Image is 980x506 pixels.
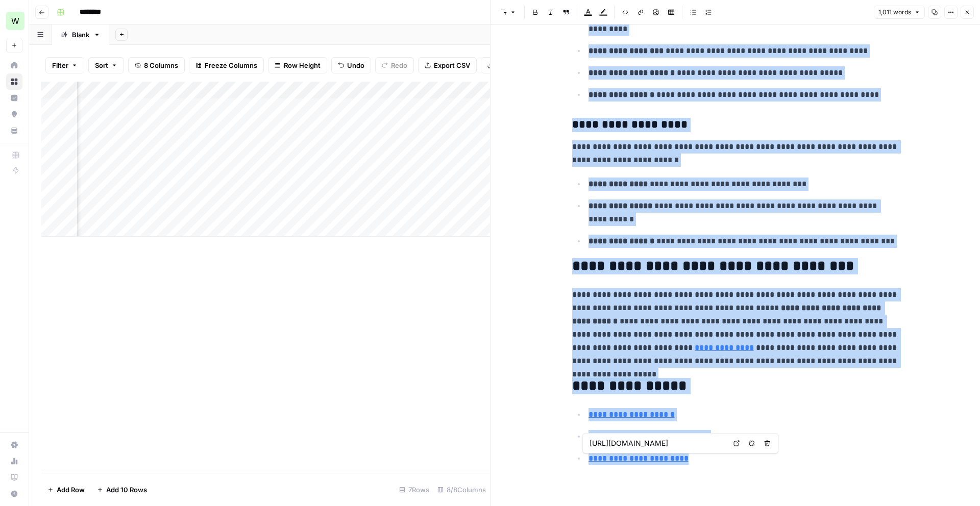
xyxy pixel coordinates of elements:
button: Filter [45,57,84,73]
button: Undo [331,57,371,73]
a: Learning Hub [6,469,22,486]
button: 1,011 words [874,6,925,19]
button: Add 10 Rows [91,482,153,498]
span: Add Row [57,485,85,495]
a: Blank [52,24,109,45]
a: Your Data [6,122,22,139]
button: Redo [375,57,414,73]
a: Settings [6,437,22,453]
span: Sort [95,60,108,70]
span: 8 Columns [144,60,178,70]
button: 8 Columns [128,57,185,73]
span: Add 10 Rows [106,485,147,495]
span: Freeze Columns [205,60,257,70]
div: Blank [72,30,89,40]
a: Opportunities [6,106,22,122]
button: Add Row [41,482,91,498]
a: Usage [6,453,22,469]
div: 8/8 Columns [433,482,490,498]
span: W [11,15,19,27]
div: 7 Rows [395,482,433,498]
span: Export CSV [434,60,470,70]
button: Workspace: Workspace1 [6,8,22,34]
button: Sort [88,57,124,73]
span: Filter [52,60,68,70]
button: Help + Support [6,486,22,502]
span: Undo [347,60,364,70]
a: Browse [6,73,22,90]
a: Insights [6,90,22,106]
span: Redo [391,60,407,70]
button: Freeze Columns [189,57,264,73]
span: Row Height [284,60,321,70]
a: Home [6,57,22,73]
button: Row Height [268,57,327,73]
button: Export CSV [418,57,477,73]
span: 1,011 words [878,8,911,17]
